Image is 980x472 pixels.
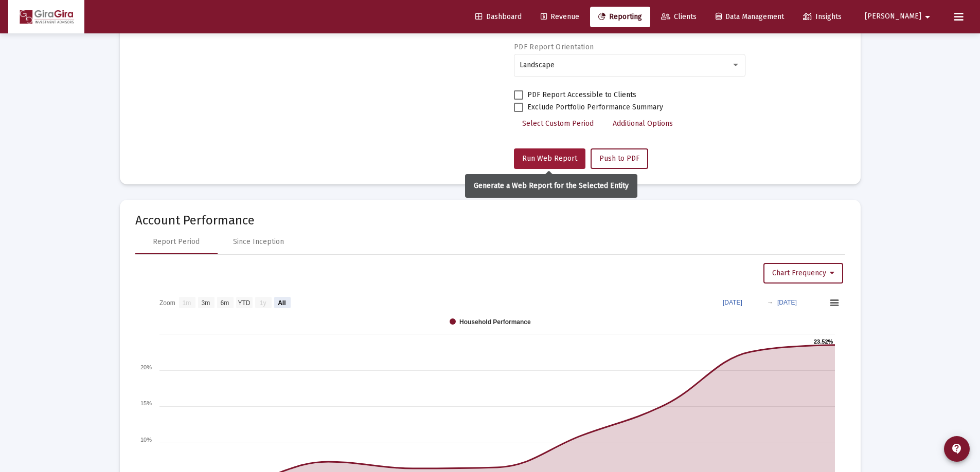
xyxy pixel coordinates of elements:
a: Revenue [532,7,587,27]
span: Chart Frequency [772,269,834,277]
div: Report Period [153,237,200,247]
text: → [767,299,773,306]
a: Reporting [590,7,650,27]
button: [PERSON_NAME] [852,6,946,27]
mat-card-title: Account Performance [135,215,845,225]
span: Push to PDF [599,154,639,163]
span: Landscape [520,61,555,69]
text: 15% [140,400,151,406]
button: Chart Frequency [763,263,843,284]
a: Clients [653,7,705,27]
text: 6m [220,299,229,306]
span: Data Management [716,12,784,21]
span: Additional Options [613,119,673,128]
span: Dashboard [475,12,522,21]
text: 10% [140,437,151,443]
text: Zoom [159,299,175,306]
span: Reporting [598,12,642,21]
text: Household Performance [459,318,531,326]
img: Dashboard [16,7,77,27]
a: Data Management [707,7,792,27]
span: Clients [661,12,697,21]
span: Exclude Portfolio Performance Summary [527,101,663,114]
text: [DATE] [723,299,742,306]
span: Revenue [541,12,579,21]
span: [PERSON_NAME] [865,12,921,21]
a: Insights [795,7,850,27]
text: YTD [238,299,250,306]
text: All [278,299,286,306]
span: Select Custom Period [522,119,594,128]
text: 1y [259,299,266,306]
text: 20% [140,364,151,370]
text: 1m [182,299,191,306]
mat-icon: contact_support [951,443,963,455]
text: 3m [201,299,210,306]
div: Since Inception [233,237,284,247]
button: Push to PDF [591,148,648,169]
text: [DATE] [777,299,797,306]
label: PDF Report Orientation [514,43,594,51]
span: Insights [803,12,842,21]
span: PDF Report Accessible to Clients [527,89,636,101]
text: 23.52% [814,338,833,345]
span: Run Web Report [522,154,577,163]
button: Run Web Report [514,148,585,169]
mat-icon: arrow_drop_down [921,7,934,27]
a: Dashboard [467,7,530,27]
